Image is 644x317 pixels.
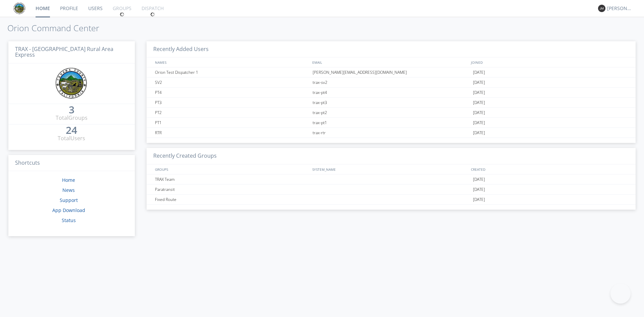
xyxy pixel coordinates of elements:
div: trax-pt3 [311,98,471,107]
a: App Download [52,207,85,213]
span: [DATE] [473,184,485,195]
a: Home [62,177,75,183]
div: [PERSON_NAME][EMAIL_ADDRESS][DOMAIN_NAME] [311,67,471,77]
a: 3 [69,106,74,114]
div: [PERSON_NAME] [607,5,632,12]
div: Paratransit [153,184,311,194]
div: SYSTEM_NAME [311,164,469,174]
a: PT3trax-pt3[DATE] [147,98,636,108]
a: Paratransit[DATE] [147,184,636,195]
h3: Shortcuts [8,155,135,171]
span: [DATE] [473,174,485,184]
div: trax-pt1 [311,118,471,127]
a: SV2trax-sv2[DATE] [147,77,636,88]
span: [DATE] [473,88,485,98]
div: trax-sv2 [311,77,471,87]
img: spin.svg [120,12,124,17]
div: Total Groups [56,114,88,122]
a: PT4trax-pt4[DATE] [147,88,636,98]
div: PT1 [153,118,311,127]
a: Support [60,197,78,203]
img: spin.svg [150,12,155,17]
a: 24 [66,127,77,135]
div: Fixed Route [153,195,311,204]
div: EMAIL [311,57,469,67]
div: 3 [69,106,74,113]
a: PT1trax-pt1[DATE] [147,118,636,128]
span: TRAX - [GEOGRAPHIC_DATA] Rural Area Express [15,45,113,59]
a: Orion Test Dispatcher 1[PERSON_NAME][EMAIL_ADDRESS][DOMAIN_NAME][DATE] [147,67,636,77]
div: Total Users [58,135,85,142]
a: Fixed Route[DATE] [147,195,636,205]
span: [DATE] [473,128,485,138]
div: SV2 [153,77,311,87]
div: RTR [153,128,311,138]
a: TRAX Team[DATE] [147,174,636,184]
iframe: Toggle Customer Support [610,283,631,304]
div: PT4 [153,88,311,97]
div: CREATED [469,164,629,174]
div: NAMES [153,57,309,67]
span: [DATE] [473,195,485,205]
div: 24 [66,127,77,134]
span: [DATE] [473,108,485,118]
div: JOINED [469,57,629,67]
div: PT3 [153,98,311,107]
span: [DATE] [473,67,485,77]
div: Orion Test Dispatcher 1 [153,67,311,77]
h3: Recently Created Groups [147,148,636,164]
h3: Recently Added Users [147,41,636,58]
a: PT2trax-pt2[DATE] [147,108,636,118]
div: GROUPS [153,164,309,174]
a: RTRtrax-rtr[DATE] [147,128,636,138]
img: eaff3883dddd41549c1c66aca941a5e6 [13,2,25,14]
span: [DATE] [473,118,485,128]
a: News [62,187,75,193]
div: TRAX Team [153,174,311,184]
div: trax-rtr [311,128,471,138]
img: eaff3883dddd41549c1c66aca941a5e6 [55,67,88,100]
a: Status [62,217,76,223]
img: 373638.png [598,5,605,12]
span: [DATE] [473,77,485,88]
div: PT2 [153,108,311,117]
div: trax-pt4 [311,88,471,97]
div: trax-pt2 [311,108,471,117]
span: [DATE] [473,98,485,108]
